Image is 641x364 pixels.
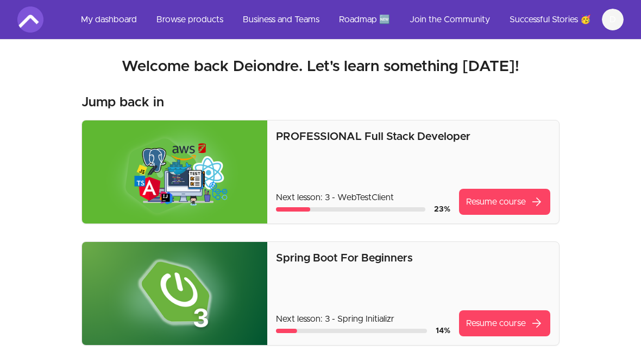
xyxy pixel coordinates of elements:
a: Join the Community [401,7,499,33]
p: Next lesson: 3 - Spring Initializr [276,312,450,325]
h2: Welcome back Deiondre. Let's learn something [DATE]! [17,57,624,76]
img: Product image for PROFESSIONAL Full Stack Developer [82,120,267,223]
p: Next lesson: 3 - WebTestClient [276,191,450,204]
img: Product image for Spring Boot For Beginners [82,242,267,345]
span: 23 % [434,206,450,213]
a: Resume coursearrow_forward [459,310,550,336]
nav: Main [72,7,624,33]
a: My dashboard [72,7,146,33]
a: Business and Teams [234,7,328,33]
span: arrow_forward [530,195,543,208]
p: PROFESSIONAL Full Stack Developer [276,129,550,144]
p: Spring Boot For Beginners [276,251,550,266]
h3: Jump back in [81,94,164,111]
span: arrow_forward [530,317,543,330]
div: Course progress [276,329,427,333]
a: Successful Stories 🥳 [501,7,600,33]
a: Browse products [148,7,232,33]
div: Course progress [276,207,425,212]
img: Amigoscode logo [17,7,43,33]
button: D [602,9,624,30]
a: Resume coursearrow_forward [459,189,550,215]
a: Roadmap 🆕 [330,7,399,33]
span: 14 % [436,327,450,335]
